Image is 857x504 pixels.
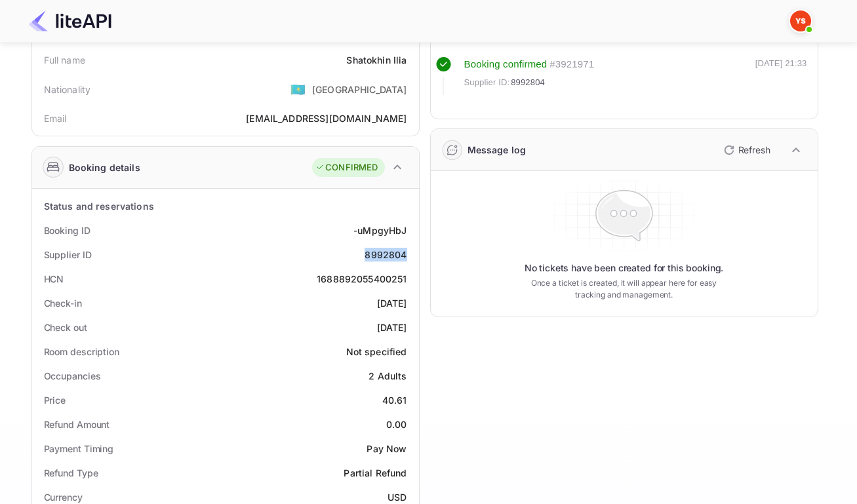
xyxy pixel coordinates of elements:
div: Message log [468,143,527,157]
div: Status and reservations [44,199,154,213]
div: Booking ID [44,223,90,237]
div: Partial Refund [344,466,407,480]
div: -uMpgyHbJ [353,223,407,237]
div: Occupancies [44,369,101,383]
div: 2 Adults [369,369,407,383]
div: 40.61 [382,393,407,407]
div: 1688892055400251 [317,272,407,286]
div: CONFIRMED [315,161,378,174]
div: 8992804 [365,248,407,262]
div: Supplier ID [44,248,92,262]
div: Check-in [44,296,82,310]
div: Room description [44,345,119,359]
p: Refresh [738,143,770,157]
span: Supplier ID: [464,76,510,89]
div: USD [388,490,407,504]
div: Shatokhin Ilia [346,53,407,67]
div: [DATE] 21:33 [755,57,807,95]
div: HCN [44,272,64,286]
div: Booking confirmed [464,57,548,72]
span: 8992804 [511,76,545,89]
div: Email [44,111,67,125]
div: 0.00 [386,417,407,431]
div: Check out [44,320,87,334]
div: Price [44,393,66,407]
div: [GEOGRAPHIC_DATA] [312,83,407,96]
div: # 3921971 [549,57,594,72]
img: Yandex Support [790,10,811,31]
p: No tickets have been created for this booking. [525,262,724,275]
div: [EMAIL_ADDRESS][DOMAIN_NAME] [246,111,407,125]
div: Refund Amount [44,417,110,431]
span: United States [290,77,306,101]
div: Pay Now [367,442,407,456]
div: Not specified [346,345,407,359]
div: [DATE] [377,320,407,334]
div: Currency [44,490,83,504]
div: Full name [44,53,85,67]
div: Nationality [44,83,91,96]
button: Refresh [716,140,776,161]
div: Booking details [69,161,140,174]
p: Once a ticket is created, it will appear here for easy tracking and management. [521,277,728,301]
div: Payment Timing [44,442,114,456]
img: LiteAPI Logo [29,10,111,31]
div: Refund Type [44,466,98,480]
div: [DATE] [377,296,407,310]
